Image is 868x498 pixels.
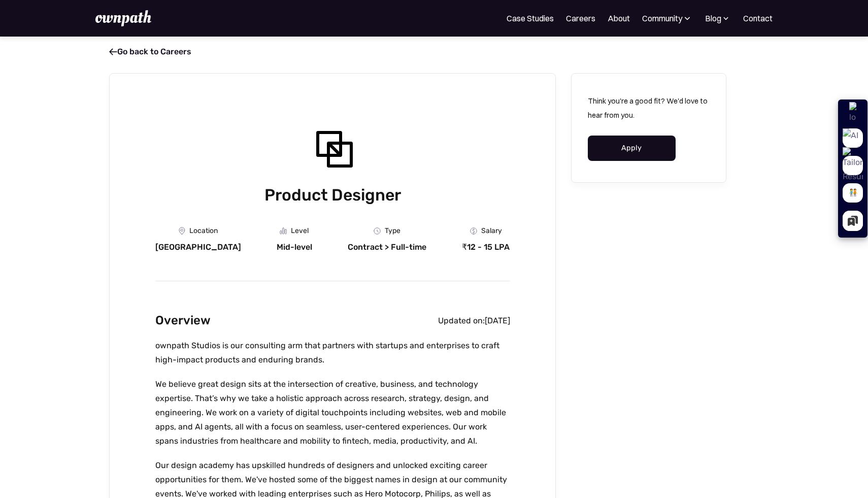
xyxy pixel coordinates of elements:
[109,47,191,56] a: Go back to Careers
[155,242,241,252] div: [GEOGRAPHIC_DATA]
[566,12,595,24] a: Careers
[470,227,477,235] img: Money Icon - Job Board X Webflow Template
[485,316,510,326] div: [DATE]
[291,227,309,235] div: Level
[155,311,211,330] h2: Overview
[155,183,510,207] h1: Product Designer
[189,227,218,235] div: Location
[109,47,117,57] span: 
[348,242,426,252] div: Contract > Full-time
[608,12,630,24] a: About
[374,227,381,235] img: Clock Icon - Job Board X Webflow Template
[588,136,676,161] a: Apply
[155,339,510,367] p: ownpath Studios is our consulting arm that partners with startups and enterprises to craft high-i...
[705,12,731,24] div: Blog
[438,316,485,326] div: Updated on:
[642,12,682,24] div: Community
[155,377,510,448] p: We believe great design sits at the intersection of creative, business, and technology expertise....
[462,242,510,252] div: ₹12 - 15 LPA
[705,12,721,24] div: Blog
[277,242,312,252] div: Mid-level
[385,227,400,235] div: Type
[743,12,773,24] a: Contact
[481,227,502,235] div: Salary
[588,94,710,122] p: Think you're a good fit? We'd love to hear from you.
[642,12,692,24] div: Community
[179,227,185,235] img: Location Icon - Job Board X Webflow Template
[507,12,554,24] a: Case Studies
[280,227,287,235] img: Graph Icon - Job Board X Webflow Template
